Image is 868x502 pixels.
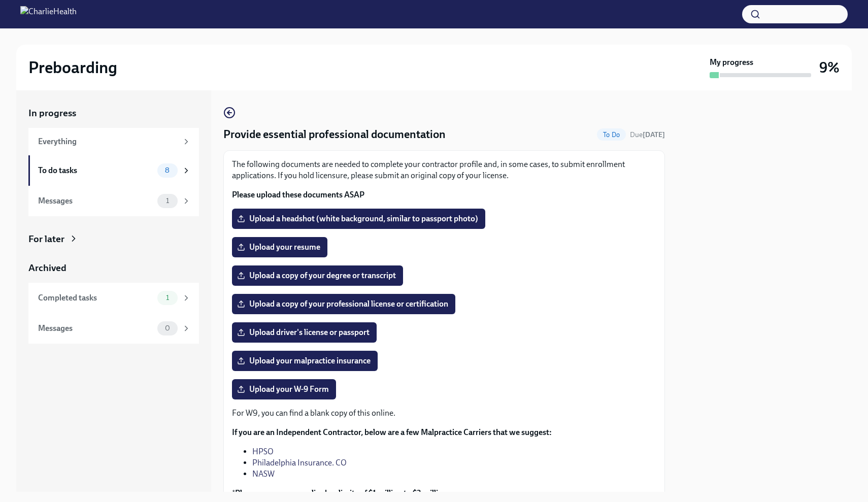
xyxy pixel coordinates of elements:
[232,408,656,419] p: For W9, you can find a blank copy of this online.
[710,57,753,68] strong: My progress
[232,265,403,286] label: Upload a copy of your degree or transcript
[252,458,347,467] a: Philadelphia Insurance. CO
[232,427,552,437] strong: If you are an Independent Contractor, below are a few Malpractice Carriers that we suggest:
[28,107,199,120] a: In progress
[28,57,117,78] h2: Preboarding
[239,356,371,366] span: Upload your malpractice insurance
[28,232,64,246] div: For later
[160,197,175,205] span: 1
[28,261,199,275] a: Archived
[239,214,478,224] span: Upload a headshot (white background, similar to passport photo)
[28,313,199,344] a: Messages0
[232,237,327,257] label: Upload your resume
[38,292,153,304] div: Completed tasks
[239,271,396,281] span: Upload a copy of your degree or transcript
[232,190,364,199] strong: Please upload these documents ASAP
[232,159,656,181] p: The following documents are needed to complete your contractor profile and, in some cases, to sub...
[28,232,199,246] a: For later
[239,384,329,394] span: Upload your W-9 Form
[159,324,176,332] span: 0
[819,58,840,77] h3: 9%
[28,128,199,155] a: Everything
[643,130,665,139] strong: [DATE]
[597,131,626,139] span: To Do
[38,323,153,334] div: Messages
[239,327,370,338] span: Upload driver's license or passport
[252,469,275,479] a: NASW
[28,283,199,313] a: Completed tasks1
[235,488,447,498] strong: Please ensure your policy has limits of $1 million to $3 million
[239,242,320,252] span: Upload your resume
[252,447,274,456] a: HPSO
[38,165,153,176] div: To do tasks
[232,379,336,399] label: Upload your W-9 Form
[159,166,176,174] span: 8
[38,136,178,147] div: Everything
[239,299,448,309] span: Upload a copy of your professional license or certification
[160,294,175,302] span: 1
[20,6,77,22] img: CharlieHealth
[630,130,665,139] span: Due
[232,322,377,343] label: Upload driver's license or passport
[232,351,378,371] label: Upload your malpractice insurance
[38,195,153,207] div: Messages
[223,127,446,142] h4: Provide essential professional documentation
[630,130,665,140] span: October 6th, 2025 08:00
[28,186,199,216] a: Messages1
[232,209,485,229] label: Upload a headshot (white background, similar to passport photo)
[232,294,455,314] label: Upload a copy of your professional license or certification
[28,155,199,186] a: To do tasks8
